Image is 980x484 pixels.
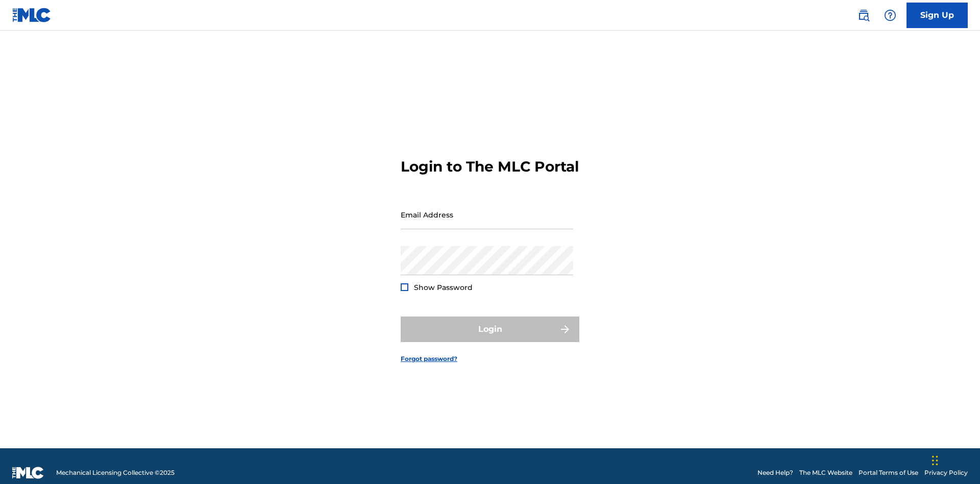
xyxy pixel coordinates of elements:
[929,435,980,484] iframe: Chat Widget
[859,468,918,477] a: Portal Terms of Use
[932,445,938,476] div: Drag
[757,468,793,477] a: Need Help?
[12,467,44,479] img: logo
[924,468,968,477] a: Privacy Policy
[906,3,968,28] a: Sign Up
[401,158,579,176] h3: Login to The MLC Portal
[414,283,473,292] span: Show Password
[884,9,896,21] img: help
[857,9,870,21] img: search
[12,8,52,22] img: MLC Logo
[880,5,900,26] div: Help
[799,468,852,477] a: The MLC Website
[853,5,874,26] a: Public Search
[56,468,175,477] span: Mechanical Licensing Collective © 2025
[401,354,457,364] a: Forgot password?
